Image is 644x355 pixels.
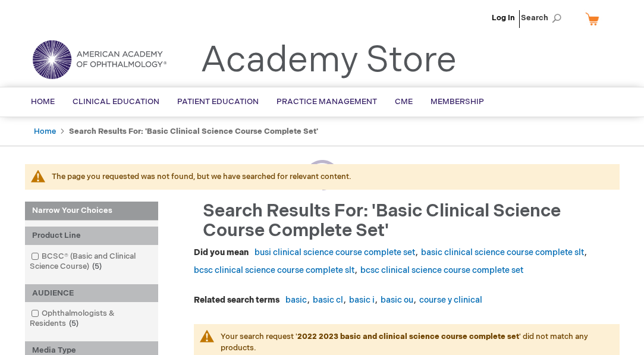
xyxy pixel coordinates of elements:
span: 5 [66,319,81,328]
span: CME [395,97,413,106]
a: Ophthalmologists & Residents5 [28,308,155,329]
a: basic i [349,295,375,305]
span: Practice Management [277,97,377,106]
span: 5 [89,262,105,271]
span: Membership [431,97,484,106]
span: Search [521,6,566,30]
a: basic [285,295,307,305]
strong: 2022 2023 basic and clinical science course complete set [297,332,519,341]
div: Product Line [25,227,158,245]
strong: Search results for: 'basic clinical science course complete set' [69,127,318,136]
span: Home [31,97,55,106]
a: basic clinical science course complete slt [421,247,584,257]
dt: Did you mean [194,247,249,259]
span: Search results for: 'basic clinical science course complete set' [203,200,561,241]
a: Log In [492,13,515,23]
a: busi clinical science course complete set [255,247,415,257]
a: Home [34,127,56,136]
a: Academy Store [200,39,457,82]
span: Clinical Education [73,97,159,106]
a: bcsc clinical science course complete set [360,265,523,275]
a: bcsc clinical science course complete slt [194,265,354,275]
dt: Related search terms [194,294,279,306]
span: Patient Education [177,97,259,106]
strong: Narrow Your Choices [25,202,158,221]
a: basic cl [313,295,343,305]
a: course y clinical [419,295,482,305]
div: AUDIENCE [25,284,158,303]
a: BCSC® (Basic and Clinical Science Course)5 [28,251,155,272]
a: basic ou [381,295,413,305]
div: The page you requested was not found, but we have searched for relevant content. [52,171,608,183]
